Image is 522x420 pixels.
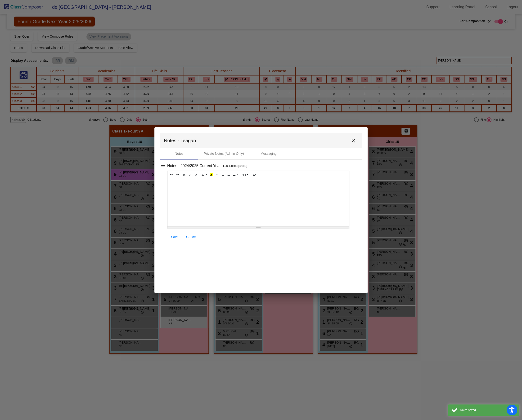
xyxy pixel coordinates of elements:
button: Ordered list (⌘+⇧+NUM8) [226,172,232,178]
button: Underline (⌘+U) [193,172,199,178]
button: Line Height [241,172,250,178]
button: Bold (⌘+B) [181,172,187,178]
button: Recent Color [208,172,214,178]
button: Link (⌘+K) [251,172,257,178]
span: [DATE] [238,164,247,168]
span: Save [171,235,179,239]
div: Notes saved [460,408,516,412]
button: Font Size [200,172,209,178]
div: Messaging [261,151,277,156]
span: Notes - Teagan [164,137,196,144]
mat-icon: notes [160,163,166,168]
p: Last Edited: [223,164,247,168]
div: Notes [175,151,184,156]
div: Private Notes (Admin Only) [204,151,244,156]
span: 12 [202,173,204,176]
button: Italic (⌘+I) [187,172,193,178]
h3: Notes - 2024/2025 Current Year [167,163,221,169]
button: Unordered list (⌘+⇧+NUM7) [220,172,226,178]
div: Resize [167,226,349,229]
span: Cancel [186,235,197,239]
button: Undo (⌘+Z) [169,172,175,178]
button: More Color [214,172,219,178]
button: Redo (⌘+⇧+Z) [174,172,180,178]
button: Paragraph [231,172,240,178]
mat-icon: close [351,138,356,144]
